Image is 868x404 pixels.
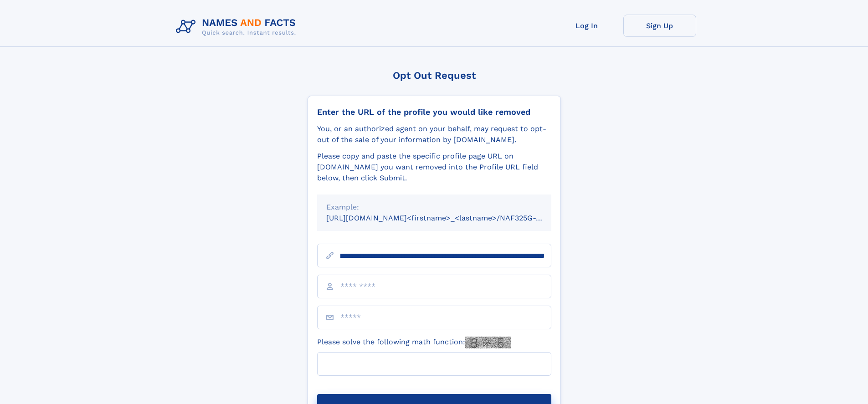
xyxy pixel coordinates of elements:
[317,151,551,184] div: Please copy and paste the specific profile page URL on [DOMAIN_NAME] you want removed into the Pr...
[326,202,542,213] div: Example:
[317,337,511,348] label: Please solve the following math function:
[623,15,696,37] a: Sign Up
[326,214,569,222] small: [URL][DOMAIN_NAME]<firstname>_<lastname>/NAF325G-xxxxxxxx
[172,15,303,39] img: Logo Names and Facts
[308,70,561,81] div: Opt Out Request
[317,123,551,145] div: You, or an authorized agent on your behalf, may request to opt-out of the sale of your informatio...
[317,107,551,117] div: Enter the URL of the profile you would like removed
[550,15,623,37] a: Log In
